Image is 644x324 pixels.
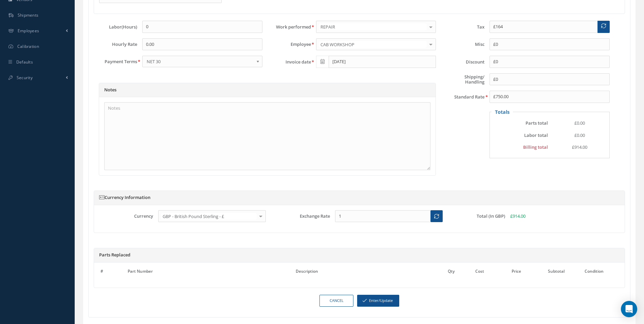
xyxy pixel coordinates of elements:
[94,24,137,30] label: Labor(Hours)
[486,144,613,151] div: Billing total = Labor total + Parts total + Invoice tax + Shipping/Handling + Outside Service + S...
[99,268,126,277] th: #
[268,24,311,30] label: Work performed
[485,145,548,150] label: Billing total
[294,268,446,277] th: Description
[583,268,620,277] th: Condition
[357,295,399,307] button: Enter/Update
[268,42,311,47] label: Employee
[99,195,620,200] h5: Currency Information
[486,120,613,127] div: Parts total = SUM of Parts subtotals
[161,213,257,220] span: GBP - British Pound Sterling - £
[574,132,585,138] span: £0.00
[441,24,484,30] label: Tax
[271,214,330,219] label: Exchange Rate
[485,133,548,138] label: Labor total
[441,59,484,65] label: Discount
[319,41,427,48] span: CAB WORKSHOP
[94,42,137,47] label: Hourly Rate
[441,94,484,100] label: Standard Rate
[104,87,430,93] h5: Notes
[94,59,137,64] label: Payment Terms
[572,144,587,150] span: £914.00
[446,268,474,277] th: Qty
[492,108,513,115] legend: Totals
[621,301,637,317] div: Open Intercom Messenger
[18,12,39,18] span: Shipments
[126,268,295,277] th: Part Number
[147,57,254,66] span: NET 30
[446,214,505,219] label: Total (In GBP)
[319,295,353,307] a: Cancel
[486,132,613,139] div: Labor total = Customer hourly rate * Labor(Hours)
[268,59,311,65] label: Invoice date
[94,214,153,219] label: Currency
[319,23,427,30] span: REPAIR
[485,121,548,126] label: Parts total
[441,74,484,85] label: Shipping/ Handling
[16,59,33,65] span: Defaults
[17,75,33,80] span: Security
[17,43,39,49] span: Calibration
[547,268,583,277] th: Subtotal
[510,268,547,277] th: Price
[510,213,526,219] span: £914.00
[18,28,39,34] span: Employees
[474,268,510,277] th: Cost
[441,42,484,47] label: Misc
[99,252,620,258] h5: Parts Replaced
[574,120,585,126] span: £0.00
